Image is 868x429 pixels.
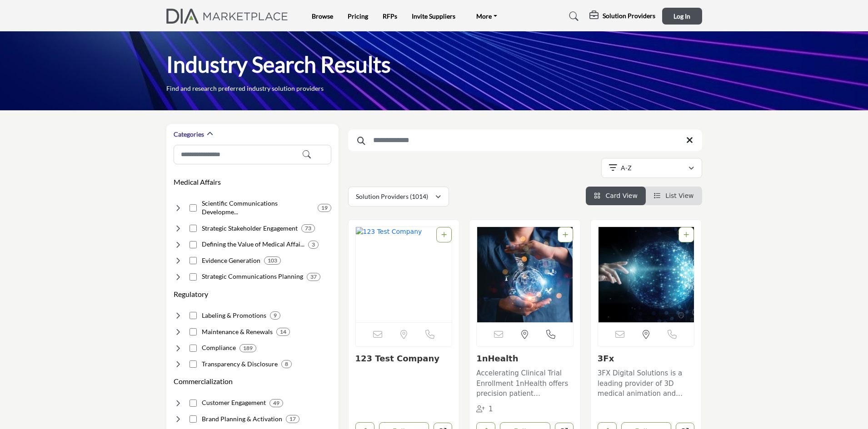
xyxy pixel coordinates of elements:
input: Select Evidence Generation checkbox [190,257,197,264]
h4: Labeling & Promotions: Determining safe product use specifications and claims. [202,311,266,320]
h3: 1nHealth [476,354,574,364]
div: 189 Results For Compliance [239,344,256,352]
div: 103 Results For Evidence Generation [264,256,281,265]
p: 3FX Digital Solutions is a leading provider of 3D medical animation and visual storytelling, spec... [598,368,695,399]
a: Open Listing in new tab [598,227,694,322]
input: Select Strategic Stakeholder Engagement checkbox [190,225,197,232]
input: Select Customer Engagement checkbox [190,399,197,407]
h4: Customer Engagement: Understanding and optimizing patient experience across channels. [202,398,266,407]
input: Select Labeling & Promotions checkbox [190,312,197,319]
b: 9 [274,312,277,319]
b: 103 [268,257,277,264]
a: More [470,10,504,23]
a: Browse [312,12,333,20]
button: Medical Affairs [174,177,221,187]
div: 19 Results For Scientific Communications Development [318,204,331,212]
input: Select Strategic Communications Planning checkbox [190,273,197,281]
p: Solution Providers (1014) [356,192,428,201]
img: 123 Test Company [356,227,452,322]
a: Search [560,9,584,24]
button: Regulatory [174,289,208,300]
div: 14 Results For Maintenance & Renewals [276,328,290,336]
li: Card View [586,187,646,205]
a: 3FX Digital Solutions is a leading provider of 3D medical animation and visual storytelling, spec... [598,366,695,399]
h4: Strategic Communications Planning: Developing publication plans demonstrating product benefits an... [202,272,303,281]
a: Open Listing in new tab [477,227,573,322]
div: 17 Results For Brand Planning & Activation [286,415,299,423]
h3: 123 Test Company [355,354,453,364]
div: Followers [476,404,493,414]
b: 37 [310,274,317,280]
input: Select Brand Planning & Activation checkbox [190,415,197,423]
h4: Compliance: Local and global regulatory compliance. [202,343,236,352]
input: Select Compliance checkbox [190,345,197,352]
img: Site Logo [166,9,293,24]
div: 9 Results For Labeling & Promotions [270,311,280,320]
b: 8 [285,361,288,367]
b: 49 [273,400,279,406]
h4: Defining the Value of Medical Affairs [202,240,304,249]
span: List View [665,192,693,199]
h4: Transparency & Disclosure: Transparency & Disclosure [202,360,278,369]
a: RFPs [383,12,397,20]
a: Add To List [683,231,689,238]
h4: Maintenance & Renewals: Maintaining marketing authorizations and safety reporting. [202,327,273,336]
h4: Scientific Communications Development: Creating scientific content showcasing clinical evidence. [202,199,314,217]
h4: Brand Planning & Activation: Developing and executing commercial launch strategies. [202,414,282,424]
span: Log In [673,12,690,20]
span: Card View [605,192,637,199]
input: Search Category [174,145,331,164]
a: Add To List [563,231,568,238]
div: 8 Results For Transparency & Disclosure [281,360,292,368]
b: 73 [305,225,311,232]
div: 73 Results For Strategic Stakeholder Engagement [301,224,315,232]
h4: Evidence Generation: Research to support clinical and economic value claims. [202,256,260,265]
a: View Card [594,192,638,199]
a: 123 Test Company [355,354,439,363]
a: Pricing [348,12,368,20]
div: 37 Results For Strategic Communications Planning [307,273,320,281]
a: 1nHealth [476,354,518,363]
h2: Categories [174,130,204,139]
input: Select Defining the Value of Medical Affairs checkbox [190,241,197,248]
div: 3 Results For Defining the Value of Medical Affairs [308,241,319,249]
h5: Solution Providers [603,12,655,20]
p: Find and research preferred industry solution providers [166,84,324,93]
a: Add To List [441,231,447,238]
a: Accelerating Clinical Trial Enrollment 1nHealth offers precision patient recruitment services for... [476,366,574,399]
button: Log In [662,8,702,25]
a: Invite Suppliers [412,12,455,20]
input: Search Keyword [348,129,702,151]
b: 14 [280,329,286,335]
img: 3Fx [598,227,694,322]
h1: Industry Search Results [166,50,391,79]
h3: 3Fx [598,354,695,364]
a: View List [654,192,694,199]
h4: Strategic Stakeholder Engagement: Interacting with key opinion leaders and advocacy partners. [202,224,298,233]
div: Solution Providers [589,11,655,22]
img: 1nHealth [477,227,573,322]
b: 3 [312,242,315,248]
b: 17 [289,416,296,422]
b: 19 [321,205,328,211]
div: 49 Results For Customer Engagement [269,399,283,407]
p: Accelerating Clinical Trial Enrollment 1nHealth offers precision patient recruitment services for... [476,368,574,399]
input: Select Maintenance & Renewals checkbox [190,328,197,335]
button: Commercialization [174,376,233,387]
li: List View [646,187,702,205]
button: A-Z [601,158,702,178]
a: Open Listing in new tab [356,227,452,322]
span: 1 [489,405,493,413]
input: Select Transparency & Disclosure checkbox [190,360,197,368]
a: 3Fx [598,354,614,363]
button: Solution Providers (1014) [348,187,449,207]
input: Select Scientific Communications Development checkbox [190,204,197,212]
p: A-Z [621,163,632,173]
b: 189 [243,345,253,351]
